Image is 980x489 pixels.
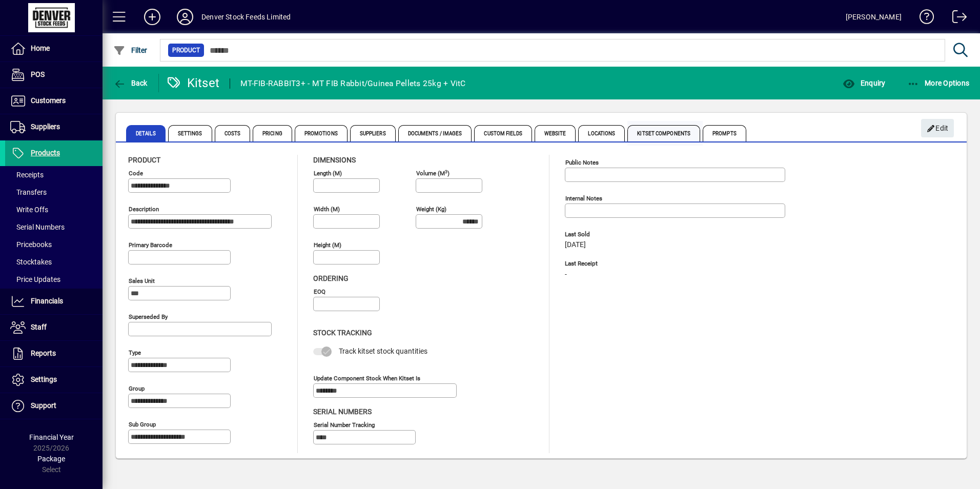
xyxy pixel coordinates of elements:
span: Package [37,455,65,463]
button: Enquiry [840,74,888,92]
a: Write Offs [5,201,103,218]
span: More Options [907,79,970,87]
span: Reports [31,349,56,357]
a: Pricebooks [5,236,103,253]
span: Last Sold [565,231,719,238]
a: Price Updates [5,271,103,288]
button: Profile [169,8,201,26]
mat-label: Public Notes [565,159,599,166]
button: Filter [111,41,150,59]
span: Financials [31,297,63,305]
span: Prompts [703,125,746,141]
span: Track kitset stock quantities [339,347,427,355]
span: Last Receipt [565,260,719,267]
span: Settings [31,375,57,383]
span: Write Offs [10,206,48,214]
a: Settings [5,367,103,393]
mat-label: Height (m) [314,241,341,249]
mat-label: Code [129,170,143,177]
span: Customers [31,96,66,105]
span: Filter [113,46,148,54]
mat-label: Description [129,206,159,213]
span: Ordering [313,274,349,282]
mat-label: Serial Number tracking [314,421,375,428]
span: Support [31,401,56,410]
div: Denver Stock Feeds Limited [201,9,291,25]
span: Website [535,125,576,141]
button: More Options [905,74,972,92]
span: Receipts [10,171,44,179]
span: Promotions [295,125,348,141]
mat-label: Volume (m ) [416,170,450,177]
a: Home [5,36,103,62]
mat-label: EOQ [314,288,325,295]
span: Financial Year [29,433,74,441]
span: Product [128,156,160,164]
mat-label: Group [129,385,145,392]
div: Kitset [167,75,220,91]
a: Transfers [5,184,103,201]
mat-label: Update component stock when kitset is [314,374,420,381]
span: Product [172,45,200,55]
span: Suppliers [350,125,396,141]
a: Customers [5,88,103,114]
mat-label: Sub group [129,421,156,428]
a: Reports [5,341,103,366]
span: Pricebooks [10,240,52,249]
span: Costs [215,125,251,141]
span: Locations [578,125,625,141]
mat-label: Length (m) [314,170,342,177]
span: Edit [927,120,949,137]
a: Support [5,393,103,419]
span: Pricing [253,125,292,141]
a: Logout [945,2,967,35]
mat-label: Superseded by [129,313,168,320]
span: Custom Fields [474,125,532,141]
span: Stocktakes [10,258,52,266]
a: Knowledge Base [912,2,934,35]
span: Products [31,149,60,157]
span: Serial Numbers [10,223,65,231]
mat-label: Width (m) [314,206,340,213]
mat-label: Internal Notes [565,195,602,202]
mat-label: Weight (Kg) [416,206,446,213]
span: Kitset Components [627,125,700,141]
a: Financials [5,289,103,314]
span: Home [31,44,50,52]
a: POS [5,62,103,88]
span: Dimensions [313,156,356,164]
a: Serial Numbers [5,218,103,236]
span: Transfers [10,188,47,196]
mat-label: Type [129,349,141,356]
div: MT-FIB-RABBIT3+ - MT FIB Rabbit/Guinea Pellets 25kg + VitC [240,75,466,92]
a: Suppliers [5,114,103,140]
div: [PERSON_NAME] [846,9,902,25]
span: - [565,271,567,279]
app-page-header-button: Back [103,74,159,92]
span: Suppliers [31,123,60,131]
span: Settings [168,125,212,141]
button: Edit [921,119,954,137]
mat-label: Sales unit [129,277,155,284]
span: Price Updates [10,275,60,283]
a: Staff [5,315,103,340]
span: POS [31,70,45,78]
a: Stocktakes [5,253,103,271]
span: Staff [31,323,47,331]
span: Enquiry [843,79,885,87]
span: Documents / Images [398,125,472,141]
mat-label: Primary barcode [129,241,172,249]
span: [DATE] [565,241,586,249]
sup: 3 [445,169,447,174]
button: Back [111,74,150,92]
span: Details [126,125,166,141]
span: Stock Tracking [313,329,372,337]
span: Serial Numbers [313,407,372,416]
a: Receipts [5,166,103,184]
span: Back [113,79,148,87]
button: Add [136,8,169,26]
